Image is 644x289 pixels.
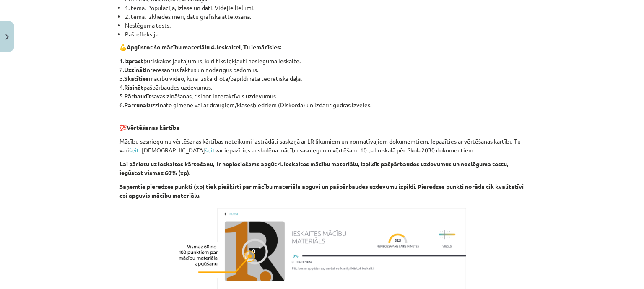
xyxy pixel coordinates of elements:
[127,124,179,131] b: Vērtēšanas kārtība
[119,57,525,109] p: 1. būtiskākos jautājumus, kuri tiks iekļauti noslēguma ieskaitē. 2. interesantus faktus un noderī...
[124,83,143,91] b: Risināt
[205,146,215,154] a: šeit
[5,34,9,40] img: icon-close-lesson-0947bae3869378f0d4975bcd49f059093ad1ed9edebbc8119c70593378902aed.svg
[124,75,149,82] b: Skatīties
[119,114,525,132] p: 💯
[127,43,281,51] b: Apgūstot šo mācību materiālu 4. ieskaitei, Tu iemācīsies:
[124,66,145,73] b: Uzzināt
[125,21,525,30] li: Noslēguma tests.
[125,30,525,39] li: Pašrefleksija
[129,146,139,154] a: šeit
[119,160,508,176] b: Lai pārietu uz ieskaites kārtošanu, ir nepieciešams apgūt 4. ieskaites mācību materiālu, izpildīt...
[125,12,525,21] li: 2. tēma. Izkliedes mēri, datu grafiska attēlošana.
[119,43,525,52] p: 💪
[124,101,149,108] b: Pārrunāt
[119,183,524,199] b: Saņemtie pieredzes punkti (xp) tiek piešķirti par mācību materiāla apguvi un pašpārbaudes uzdevum...
[119,137,525,155] p: Mācību sasniegumu vērtēšanas kārtības noteikumi izstrādāti saskaņā ar LR likumiem un normatīvajie...
[124,92,151,100] b: Pārbaudīt
[124,57,143,65] b: Izprast
[125,3,525,12] li: 1. tēma. Populācija, izlase un dati. Vidējie lielumi.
